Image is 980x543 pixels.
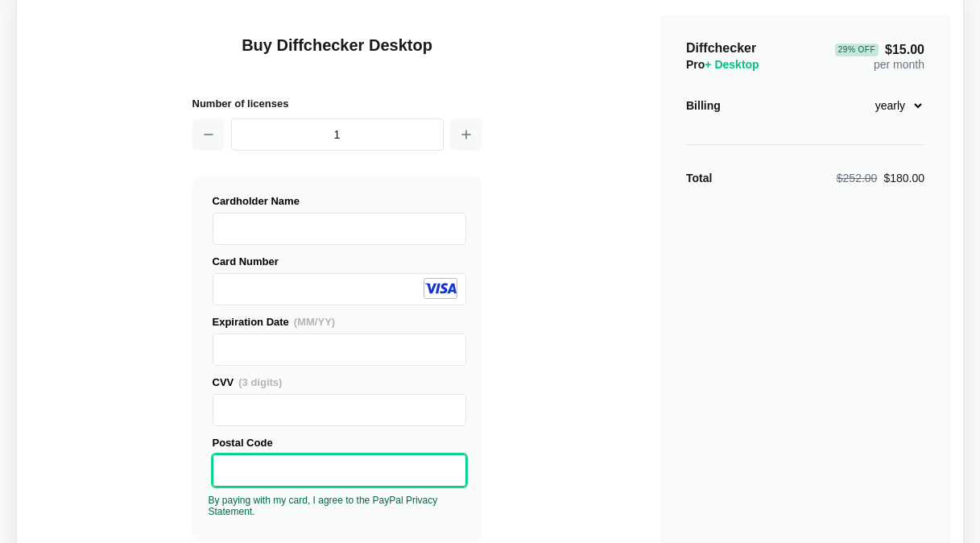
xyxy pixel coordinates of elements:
[213,193,466,209] div: Cardholder Name
[835,44,879,56] div: 29 % Off
[835,40,924,73] div: per month
[220,213,459,244] iframe: Secure Credit Card Frame - Cardholder Name
[705,58,759,71] span: + Desktop
[220,334,459,365] iframe: Secure Credit Card Frame - Expiration Date
[192,34,482,76] h1: Buy Diffchecker Desktop
[213,313,466,330] div: Expiration Date
[686,97,721,114] div: Billing
[209,495,438,517] a: By paying with my card, I agree to the PayPal Privacy Statement.
[220,395,459,425] iframe: Secure Credit Card Frame - CVV
[213,434,466,451] div: Postal Code
[231,118,444,151] input: 1
[213,253,466,270] div: Card Number
[220,455,459,486] iframe: Secure Credit Card Frame - Postal Code
[238,376,282,388] span: (3 digits)
[686,172,712,184] strong: Total
[837,170,924,186] div: $180.00
[294,316,335,328] span: (MM/YY)
[192,95,482,112] h2: Number of licenses
[686,58,759,71] span: Pro
[835,44,924,56] span: $15.00
[213,374,466,391] div: CVV
[686,41,756,55] span: Diffchecker
[220,274,459,305] iframe: Secure Credit Card Frame - Credit Card Number
[837,172,878,184] span: $252.00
